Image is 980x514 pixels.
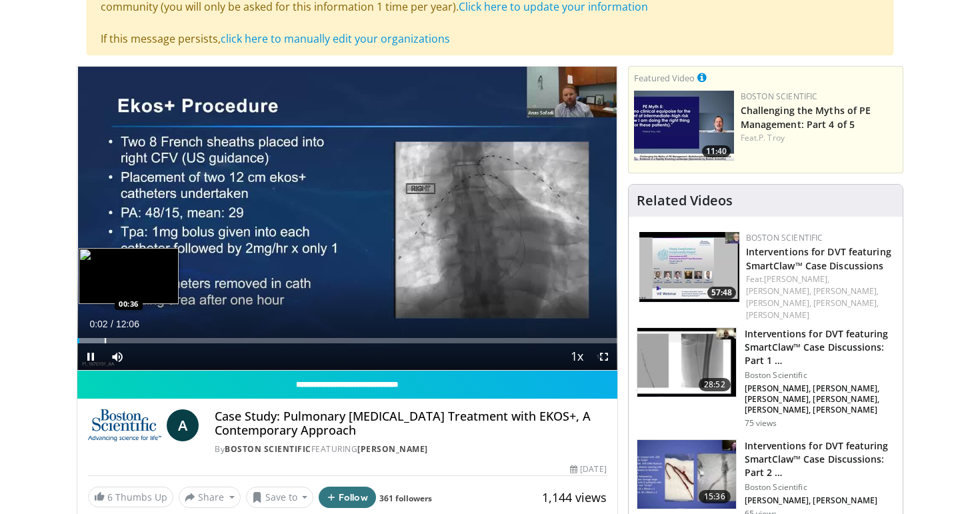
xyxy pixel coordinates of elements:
a: 28:52 Interventions for DVT featuring SmartClaw™ Case Discussions: Part 1 … Boston Scientific [PE... [637,327,895,429]
img: image.jpeg [79,248,179,304]
a: [PERSON_NAME], [764,273,829,285]
div: By FEATURING [215,443,606,455]
a: [PERSON_NAME], [813,285,879,297]
p: [PERSON_NAME], [PERSON_NAME] [745,495,895,506]
span: 1,144 views [542,489,607,505]
a: 361 followers [379,493,432,504]
a: Boston Scientific [225,443,311,455]
span: 6 [107,491,113,503]
a: [PERSON_NAME], [813,297,879,309]
small: Featured Video [634,72,695,84]
span: 57:48 [707,287,736,299]
button: Share [179,487,241,508]
div: Feat. [741,132,897,144]
button: Follow [319,487,376,508]
a: Boston Scientific [741,91,818,102]
button: Fullscreen [591,343,617,370]
a: P. Troy [759,132,785,143]
img: Boston Scientific [88,409,161,441]
video-js: Video Player [77,67,617,371]
a: Interventions for DVT featuring SmartClaw™ Case Discussions [746,245,891,272]
span: 15:36 [699,490,731,503]
span: 28:52 [699,378,731,391]
a: 6 Thumbs Up [88,487,173,507]
h3: Interventions for DVT featuring SmartClaw™ Case Discussions: Part 1 … [745,327,895,367]
h3: Interventions for DVT featuring SmartClaw™ Case Discussions: Part 2 … [745,439,895,479]
img: 8e34a565-0f1f-4312-bf6d-12e5c78bba72.150x105_q85_crop-smart_upscale.jpg [637,328,736,397]
a: [PERSON_NAME] [746,309,809,321]
a: click here to manually edit your organizations [221,31,450,46]
button: Save to [246,487,314,508]
span: 11:40 [702,145,731,157]
button: Mute [104,343,131,370]
span: 0:02 [89,319,107,329]
a: [PERSON_NAME], [746,297,811,309]
img: f80d5c17-e695-4770-8d66-805e03df8342.150x105_q85_crop-smart_upscale.jpg [639,232,739,302]
a: [PERSON_NAME], [746,285,811,297]
p: [PERSON_NAME], [PERSON_NAME], [PERSON_NAME], [PERSON_NAME], [PERSON_NAME], [PERSON_NAME] [745,383,895,415]
button: Pause [77,343,104,370]
h4: Case Study: Pulmonary [MEDICAL_DATA] Treatment with EKOS+, A Contemporary Approach [215,409,606,438]
div: Progress Bar [77,338,617,343]
a: Boston Scientific [746,232,823,243]
a: [PERSON_NAME] [357,443,428,455]
p: Boston Scientific [745,482,895,493]
p: Boston Scientific [745,370,895,381]
span: 12:06 [116,319,139,329]
a: Challenging the Myths of PE Management: Part 4 of 5 [741,104,871,131]
button: Playback Rate [564,343,591,370]
p: 75 views [745,418,777,429]
div: Feat. [746,273,892,321]
img: c9201aff-c63c-4c30-aa18-61314b7b000e.150x105_q85_crop-smart_upscale.jpg [637,440,736,509]
div: [DATE] [570,463,606,475]
h4: Related Videos [637,193,733,209]
a: 57:48 [639,232,739,302]
img: d5b042fb-44bd-4213-87e0-b0808e5010e8.150x105_q85_crop-smart_upscale.jpg [634,91,734,161]
a: A [167,409,199,441]
span: / [111,319,113,329]
a: 11:40 [634,91,734,161]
